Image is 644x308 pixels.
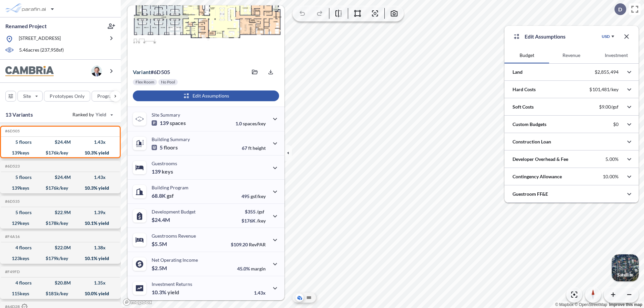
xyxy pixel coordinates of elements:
button: Aerial View [296,294,304,302]
button: Prototypes Only [44,91,90,102]
p: 10.3% [152,289,179,296]
p: Hard Costs [513,86,536,93]
p: Prototypes Only [50,93,85,100]
span: /gsf [257,209,264,214]
p: Custom Budgets [513,121,546,128]
button: Ranked by Yield [67,109,117,120]
p: Land [513,69,523,75]
p: Guestroom FF&E [513,191,548,197]
p: Site [23,93,31,100]
a: Improve this map [609,302,642,307]
p: Building Program [152,185,189,190]
button: Investment [594,47,639,63]
p: Satellite [617,272,633,278]
p: Construction Loan [513,138,551,145]
p: Development Budget [152,209,196,214]
span: floors [164,144,178,151]
p: 68.8K [152,192,174,199]
p: Developer Overhead & Fee [513,156,568,163]
p: Net Operating Income [152,257,198,263]
p: # 6d505 [133,69,170,75]
span: gsf [167,192,174,199]
h5: Click to copy the code [4,164,20,169]
span: yield [167,289,179,296]
h5: Click to copy the code [4,199,20,204]
img: user logo [91,66,102,76]
p: Program [97,93,116,100]
span: keys [162,168,173,175]
a: OpenStreetMap [575,302,607,307]
p: $0 [613,121,619,127]
button: Revenue [549,47,594,63]
p: 495 [241,193,266,199]
p: 139 [152,120,186,126]
p: 5.00% [605,156,619,162]
span: margin [251,266,266,271]
span: Variant [133,69,151,75]
p: $176K [241,218,266,224]
span: RevPAR [249,242,266,247]
p: $9.00/gsf [599,104,619,110]
a: Mapbox [555,302,574,307]
p: D [618,6,622,12]
p: No Pool [161,79,175,85]
p: 67 [242,145,266,151]
p: Renamed Project [5,22,47,30]
p: 1.43x [254,290,266,296]
button: Program [92,91,128,102]
p: Soft Costs [513,104,534,110]
p: 13 Variants [5,111,33,119]
p: 1.0 [235,121,266,126]
button: Site [17,91,43,102]
button: Switcher ImageSatellite [612,254,639,281]
span: Yield [96,111,107,118]
p: $24.4M [152,217,171,223]
p: [STREET_ADDRESS] [19,35,61,43]
p: $109.20 [231,242,266,247]
p: Flex Room [136,79,154,85]
button: Site Plan [305,294,313,302]
h5: Click to copy the code [4,234,20,239]
p: $355 [241,209,266,214]
p: Edit Assumptions [525,33,566,41]
h5: Click to copy the code [4,269,20,274]
span: spaces [170,120,186,126]
span: spaces/key [243,121,266,126]
a: Mapbox homepage [123,298,152,306]
button: Edit Assumptions [133,90,279,101]
h5: Click to copy the code [4,129,20,133]
button: Budget [504,47,549,63]
p: Site Summary [152,112,180,118]
p: 5 [152,144,178,151]
p: $2.5M [152,265,168,271]
p: 5.46 acres ( 237,958 sf) [19,47,64,54]
p: Building Summary [152,136,190,142]
span: height [253,145,266,151]
p: Contingency Allowance [513,173,562,180]
p: Guestrooms Revenue [152,233,196,239]
p: Investment Returns [152,281,192,287]
p: 45.0% [237,266,266,271]
img: Switcher Image [612,254,639,281]
p: $101,481/key [589,86,619,93]
span: ft [248,145,252,151]
p: 10.00% [603,174,619,180]
span: /key [257,218,266,224]
p: $5.5M [152,241,168,247]
p: Guestrooms [152,161,177,166]
img: BrandImage [5,66,54,76]
p: 139 [152,168,173,175]
span: gsf/key [251,193,266,199]
div: USD [602,34,610,39]
p: $2,855,494 [595,69,619,75]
